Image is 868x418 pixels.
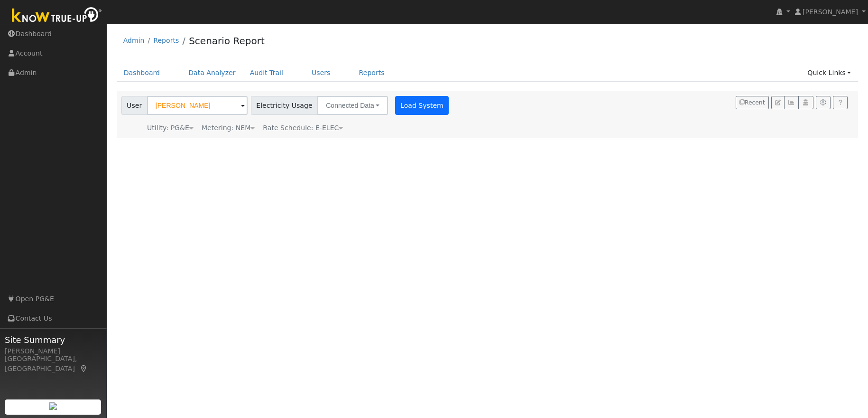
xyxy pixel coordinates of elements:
div: [PERSON_NAME] [5,346,102,356]
img: retrieve [49,402,57,410]
a: Audit Trail [243,64,290,82]
button: Login As [798,96,813,109]
a: Reports [352,64,392,82]
a: Dashboard [117,64,167,82]
span: Site Summary [5,333,102,346]
a: Quick Links [800,64,858,82]
a: Users [305,64,338,82]
button: Load System [395,96,449,115]
div: Utility: PG&E [147,123,194,133]
a: Admin [123,37,145,44]
button: Settings [816,96,831,109]
a: Data Analyzer [181,64,243,82]
button: Recent [736,96,769,109]
a: Reports [153,37,179,44]
span: [PERSON_NAME] [803,8,858,16]
span: Alias: E1 [263,124,343,132]
button: Edit User [771,96,785,109]
a: Map [80,365,88,372]
div: Metering: NEM [202,123,255,133]
button: Connected Data [317,96,388,115]
a: Scenario Report [189,35,265,47]
img: Know True-Up [7,5,107,27]
span: Electricity Usage [251,96,318,115]
div: [GEOGRAPHIC_DATA], [GEOGRAPHIC_DATA] [5,354,102,374]
span: User [121,96,148,115]
a: Help Link [833,96,848,109]
button: Multi-Series Graph [784,96,799,109]
input: Select a User [147,96,248,115]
